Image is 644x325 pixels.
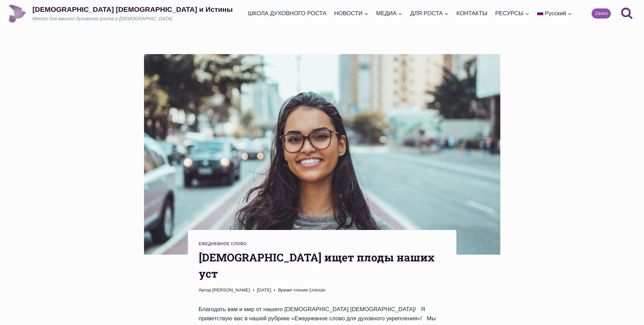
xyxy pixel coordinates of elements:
[199,249,446,282] h1: [DEMOGRAPHIC_DATA] ищет плоды наших уст
[32,5,233,14] p: [DEMOGRAPHIC_DATA] [DEMOGRAPHIC_DATA] и Истины
[8,4,233,23] a: [DEMOGRAPHIC_DATA] [DEMOGRAPHIC_DATA] и ИстиныМесто для вашего духовного роста в [DEMOGRAPHIC_DATA]
[312,287,326,293] span: minute
[212,287,250,293] a: [PERSON_NAME]
[278,286,325,294] span: 1
[199,286,211,294] span: Автор
[199,241,247,246] a: Ежедневное слово
[334,9,368,18] span: НОВОСТИ
[278,287,309,293] span: Время чтения:
[495,9,529,18] span: РЕСУРСЫ
[376,9,403,18] span: МЕДИА
[410,9,449,18] span: ДЛЯ РОСТА
[8,4,27,23] img: Draudze Gars un Patiesība
[257,286,271,294] time: [DATE]
[32,16,233,22] p: Место для вашего духовного роста в [DEMOGRAPHIC_DATA]
[545,10,566,17] span: Русский
[618,4,636,23] button: Показать форму поиска
[592,8,611,19] a: Ziedot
